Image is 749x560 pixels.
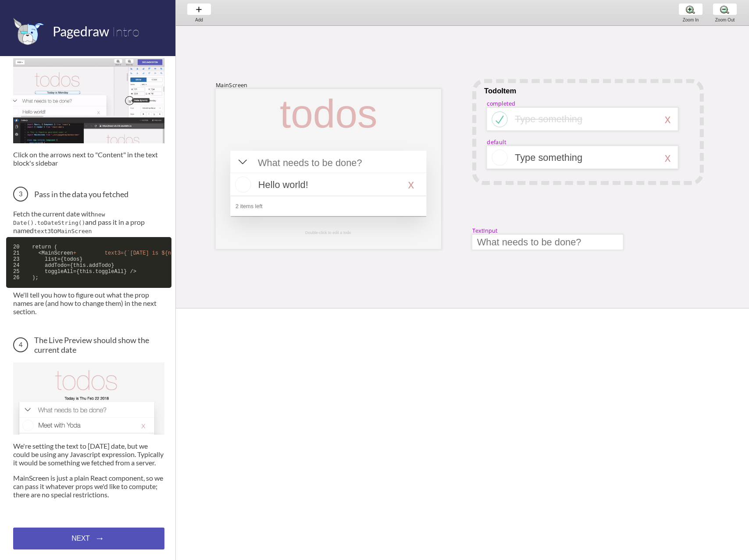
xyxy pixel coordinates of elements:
[13,150,164,167] p: Click on the arrows next to "Content" in the text block's sidebar
[95,533,105,544] span: →
[13,18,44,45] img: favicon.png
[13,474,164,499] p: MainScreen is just a plain React component, so we can pass it whatever props we'd like to compute...
[13,187,164,202] h3: Pass in the data you fetched
[13,291,164,315] p: We'll tell you how to figure out what the prop names are (and how to change them) in the next sec...
[720,5,729,14] img: zoom-minus.png
[73,250,257,256] span: + text3={`[DATE] is ${new Date().toDateString()}`}
[112,23,139,39] span: Intro
[13,335,164,354] h3: The Live Preview should show the current date
[57,228,92,234] code: MainScreen
[13,442,164,467] p: We're setting the text to [DATE] date, but we could be using any Javascript expression. Typically...
[665,113,671,126] div: x
[216,81,248,89] div: MainScreen
[487,138,506,145] div: default
[665,151,671,164] div: x
[13,209,164,234] p: Fetch the current date with and pass it in a prop named to
[13,528,164,549] a: NEXT→
[182,18,216,22] div: Add
[487,100,515,107] div: completed
[13,362,164,435] img: screenshot of live preview with today's date
[6,237,171,288] code: 20 return ( 21 <MainScreen 22 itemsLeft={this.state.todos.filter((elem) => !elem.completed).lengt...
[71,535,89,542] span: NEXT
[472,227,498,234] div: TextInput
[53,23,109,39] span: Pagedraw
[708,18,742,22] div: Zoom Out
[194,5,203,14] img: baseline-add-24px.svg
[34,228,51,234] code: text3
[686,5,695,14] img: zoom-plus.png
[13,58,164,143] img: Make dynamic
[674,18,707,22] div: Zoom In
